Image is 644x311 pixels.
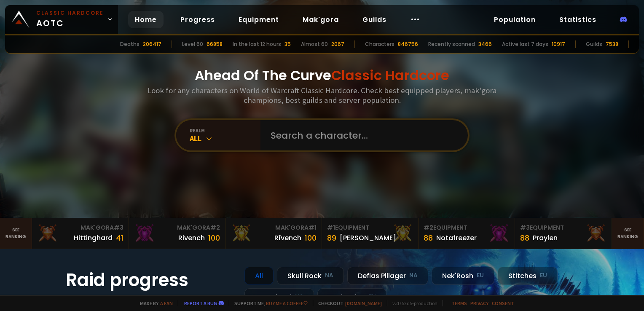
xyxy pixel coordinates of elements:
div: realm [190,127,260,134]
div: 10917 [552,40,565,48]
small: NA [409,271,418,280]
a: Terms [451,300,467,306]
small: NA [295,293,303,301]
div: 89 [327,232,336,244]
div: 66858 [207,40,223,48]
div: Mak'Gora [231,223,317,232]
div: Doomhowl [244,288,314,306]
a: [DOMAIN_NAME] [345,300,382,306]
span: # 1 [309,223,317,232]
a: Mak'Gora#2Rivench100 [129,218,225,249]
a: Consent [492,300,514,306]
div: 100 [208,232,220,244]
div: [PERSON_NAME] [340,233,396,243]
div: Rivench [178,233,205,243]
div: Hittinghard [74,233,113,243]
div: In the last 12 hours [233,40,281,48]
div: Praylen [533,233,558,243]
div: 2067 [331,40,344,48]
a: Guilds [356,11,393,28]
div: Mak'Gora [37,223,123,232]
a: a fan [160,300,173,306]
div: Guilds [586,40,602,48]
input: Search a character... [266,120,458,150]
a: Mak'gora [296,11,346,28]
div: 7538 [606,40,618,48]
a: Seeranking [612,218,644,249]
a: Buy me a coffee [266,300,308,306]
span: Classic Hardcore [331,66,449,85]
div: 35 [284,40,291,48]
div: Rîvench [274,233,301,243]
a: Mak'Gora#1Rîvench100 [225,218,322,249]
div: All [190,134,260,143]
small: EU [540,271,547,280]
div: 88 [520,232,529,244]
a: Equipment [232,11,286,28]
div: All [244,267,274,285]
div: 100 [305,232,317,244]
h1: Raid progress [66,267,234,293]
span: # 3 [520,223,530,232]
span: v. d752d5 - production [387,300,437,306]
div: Recently scanned [428,40,475,48]
div: Notafreezer [436,233,477,243]
div: Skull Rock [277,267,344,285]
div: 41 [116,232,123,244]
div: Level 60 [182,40,203,48]
span: # 1 [327,223,335,232]
span: Support me, [229,300,308,306]
div: 846756 [398,40,418,48]
div: Equipment [327,223,413,232]
div: Stitches [498,267,558,285]
small: Classic Hardcore [36,9,104,17]
a: Classic HardcoreAOTC [5,5,118,34]
span: # 3 [114,223,123,232]
small: EU [477,271,484,280]
div: Active last 7 days [502,40,548,48]
a: Home [128,11,164,28]
div: 3466 [478,40,492,48]
a: #2Equipment88Notafreezer [419,218,515,249]
span: # 2 [210,223,220,232]
div: Almost 60 [301,40,328,48]
span: AOTC [36,9,104,29]
div: Equipment [520,223,606,232]
div: Mak'Gora [134,223,220,232]
small: NA [325,271,333,280]
a: Report a bug [184,300,217,306]
h3: Look for any characters on World of Warcraft Classic Hardcore. Check best equipped players, mak'g... [144,86,500,105]
a: Statistics [553,11,603,28]
span: # 2 [424,223,433,232]
span: Checkout [313,300,382,306]
div: Equipment [424,223,510,232]
div: Defias Pillager [347,267,428,285]
div: Characters [365,40,394,48]
div: Deaths [120,40,140,48]
span: Made by [135,300,173,306]
small: EU [369,293,376,301]
a: Mak'Gora#3Hittinghard41 [32,218,129,249]
div: 88 [424,232,433,244]
a: #3Equipment88Praylen [515,218,612,249]
a: Population [487,11,542,28]
a: Progress [174,11,222,28]
div: 206417 [143,40,161,48]
div: Soulseeker [317,288,386,306]
a: #1Equipment89[PERSON_NAME] [322,218,419,249]
a: Privacy [470,300,488,306]
h1: Ahead Of The Curve [195,65,449,86]
div: Nek'Rosh [432,267,494,285]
